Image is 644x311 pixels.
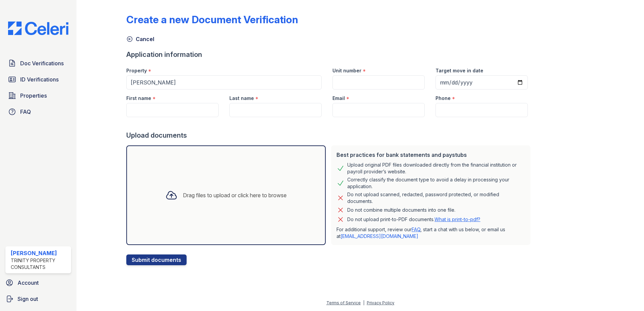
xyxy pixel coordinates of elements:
a: Terms of Service [326,300,361,305]
a: FAQ [5,105,71,118]
div: Best practices for bank statements and paystubs [336,151,525,159]
div: | [363,300,364,305]
div: Create a new Document Verification [126,13,298,26]
div: Application information [126,50,533,59]
div: Correctly classify the document type to avoid a delay in processing your application. [347,176,525,190]
div: Trinity Property Consultants [11,257,68,271]
a: Cancel [126,35,154,43]
a: Doc Verifications [5,57,71,70]
span: ID Verifications [20,75,59,83]
div: Upload original PDF files downloaded directly from the financial institution or payroll provider’... [347,162,525,175]
a: Properties [5,89,71,102]
iframe: chat widget [616,284,637,304]
a: Account [3,276,74,289]
span: Doc Verifications [20,59,64,67]
a: ID Verifications [5,73,71,86]
button: Submit documents [126,254,187,265]
span: FAQ [20,108,31,116]
label: Last name [229,95,254,102]
a: What is print-to-pdf? [434,216,480,222]
label: Unit number [332,67,361,74]
label: Phone [436,95,451,102]
a: Sign out [3,292,74,306]
span: Properties [20,92,47,100]
div: Do not combine multiple documents into one file. [347,206,455,214]
label: Target move in date [436,67,483,74]
label: Property [126,67,147,74]
span: Account [18,279,39,287]
p: For additional support, review our , start a chat with us below, or email us at [336,226,525,240]
label: Email [332,95,345,102]
label: First name [126,95,151,102]
img: CE_Logo_Blue-a8612792a0a2168367f1c8372b55b34899dd931a85d93a1a3d3e32e68fde9ad4.png [3,22,74,35]
div: [PERSON_NAME] [11,249,68,257]
div: Upload documents [126,131,533,140]
div: Drag files to upload or click here to browse [183,191,287,199]
div: Do not upload scanned, redacted, password protected, or modified documents. [347,191,525,205]
span: Sign out [18,295,38,303]
p: Do not upload print-to-PDF documents. [347,216,480,223]
a: [EMAIL_ADDRESS][DOMAIN_NAME] [341,233,418,239]
a: FAQ [412,227,420,232]
a: Privacy Policy [367,300,394,305]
